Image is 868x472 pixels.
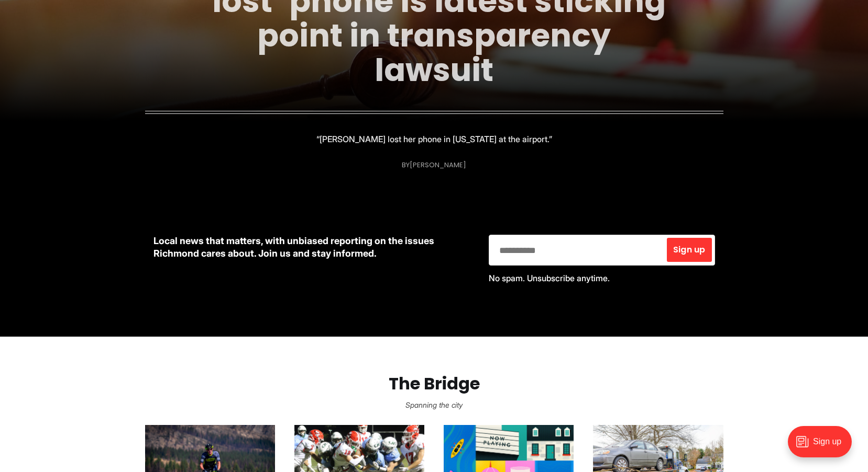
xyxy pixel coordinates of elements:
span: No spam. Unsubscribe anytime. [489,273,610,283]
h2: The Bridge [17,374,851,394]
p: Local news that matters, with unbiased reporting on the issues Richmond cares about. Join us and ... [153,235,472,260]
a: [PERSON_NAME] [410,160,466,170]
button: Sign up [667,238,711,262]
p: Spanning the city [17,398,851,412]
span: Sign up [673,246,705,254]
iframe: portal-trigger [779,421,868,472]
div: By [402,161,466,169]
p: “[PERSON_NAME] lost her phone in [US_STATE] at the airport.” [316,132,552,146]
